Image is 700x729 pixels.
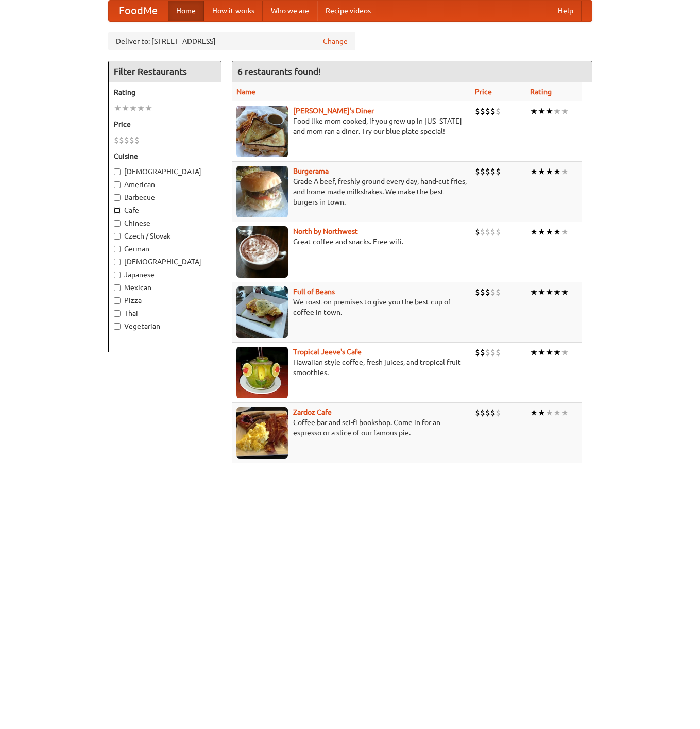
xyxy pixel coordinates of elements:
[545,347,553,358] li: ★
[496,347,501,358] li: $
[236,226,288,278] img: north.jpg
[480,407,485,418] li: $
[475,347,480,358] li: $
[553,347,561,358] li: ★
[530,407,538,418] li: ★
[293,227,358,235] a: North by Northwest
[485,226,490,238] li: $
[145,103,152,114] li: ★
[134,134,140,146] li: $
[538,347,545,358] li: ★
[561,347,569,358] li: ★
[129,134,134,146] li: $
[293,348,362,356] a: Tropical Jeeve's Cafe
[480,166,485,177] li: $
[475,407,480,418] li: $
[114,151,216,161] h5: Cuisine
[114,233,121,240] input: Czech / Slovak
[538,166,545,177] li: ★
[553,286,561,298] li: ★
[480,226,485,238] li: $
[114,269,216,280] label: Japanese
[538,106,545,117] li: ★
[496,407,501,418] li: $
[293,167,329,175] a: Burgerama
[114,103,122,114] li: ★
[114,134,119,146] li: $
[114,87,216,97] h5: Rating
[114,259,121,265] input: [DEMOGRAPHIC_DATA]
[561,166,569,177] li: ★
[236,88,255,96] a: Name
[530,106,538,117] li: ★
[530,347,538,358] li: ★
[293,287,335,296] b: Full of Beans
[114,323,121,330] input: Vegetarian
[553,166,561,177] li: ★
[114,308,216,318] label: Thai
[293,408,332,416] a: Zardoz Cafe
[236,166,288,217] img: burgerama.jpg
[490,106,496,117] li: $
[114,297,121,304] input: Pizza
[475,166,480,177] li: $
[553,407,561,418] li: ★
[475,106,480,117] li: $
[545,106,553,117] li: ★
[485,347,490,358] li: $
[480,106,485,117] li: $
[114,257,216,267] label: [DEMOGRAPHIC_DATA]
[236,357,467,378] p: Hawaiian style coffee, fresh juices, and tropical fruit smoothies.
[550,1,582,21] a: Help
[480,347,485,358] li: $
[530,166,538,177] li: ★
[561,106,569,117] li: ★
[108,32,355,50] div: Deliver to: [STREET_ADDRESS]
[553,106,561,117] li: ★
[496,226,501,238] li: $
[114,168,121,175] input: [DEMOGRAPHIC_DATA]
[538,286,545,298] li: ★
[323,36,348,46] a: Change
[114,194,121,201] input: Barbecue
[485,407,490,418] li: $
[137,103,145,114] li: ★
[114,181,121,188] input: American
[545,226,553,238] li: ★
[119,134,124,146] li: $
[109,1,168,21] a: FoodMe
[480,286,485,298] li: $
[236,176,467,207] p: Grade A beef, freshly ground every day, hand-cut fries, and home-made milkshakes. We make the bes...
[538,226,545,238] li: ★
[485,286,490,298] li: $
[236,407,288,459] img: zardoz.jpg
[553,226,561,238] li: ★
[561,286,569,298] li: ★
[114,207,121,214] input: Cafe
[114,205,216,215] label: Cafe
[236,106,288,157] img: sallys.jpg
[114,244,216,254] label: German
[485,166,490,177] li: $
[236,286,288,338] img: beans.jpg
[114,246,121,252] input: German
[124,134,129,146] li: $
[236,236,467,247] p: Great coffee and snacks. Free wifi.
[114,321,216,331] label: Vegetarian
[490,226,496,238] li: $
[485,106,490,117] li: $
[168,1,204,21] a: Home
[114,295,216,306] label: Pizza
[496,106,501,117] li: $
[109,61,221,82] h4: Filter Restaurants
[236,297,467,317] p: We roast on premises to give you the best cup of coffee in town.
[490,166,496,177] li: $
[317,1,379,21] a: Recipe videos
[237,66,321,76] ng-pluralize: 6 restaurants found!
[122,103,129,114] li: ★
[114,119,216,129] h5: Price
